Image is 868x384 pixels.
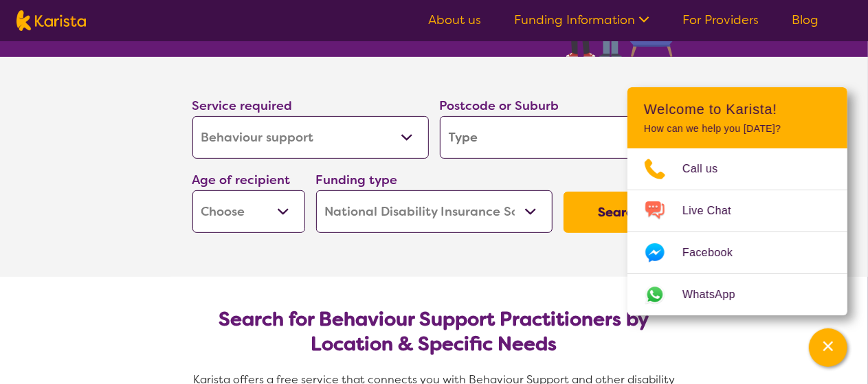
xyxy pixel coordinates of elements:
label: Funding type [316,172,398,188]
input: Type [440,116,676,159]
label: Postcode or Suburb [440,98,559,114]
span: Live Chat [682,201,748,221]
img: Karista logo [16,10,86,31]
span: Facebook [682,242,749,263]
button: Channel Menu [809,328,847,367]
h2: Welcome to Karista! [644,101,831,117]
div: Channel Menu [627,87,847,315]
p: How can we help you [DATE]? [644,123,831,135]
a: Blog [792,12,819,28]
label: Service required [192,98,293,114]
label: Age of recipient [192,172,291,188]
span: WhatsApp [682,284,752,305]
ul: Choose channel [627,148,847,315]
button: Search [564,192,676,233]
a: For Providers [682,12,759,28]
a: Web link opens in a new tab. [627,274,847,315]
span: Call us [682,159,735,179]
a: About us [428,12,481,28]
a: Funding Information [514,12,649,28]
h2: Search for Behaviour Support Practitioners by Location & Specific Needs [203,307,665,357]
